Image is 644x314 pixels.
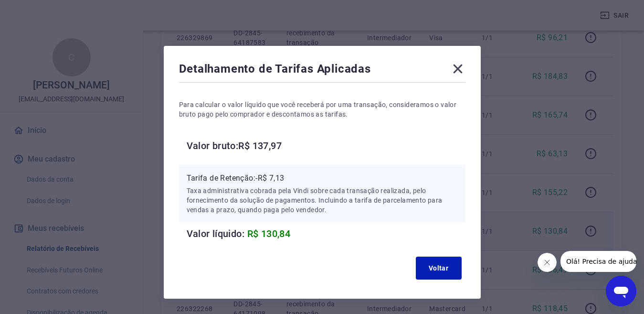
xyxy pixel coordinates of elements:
[187,186,458,215] p: Taxa administrativa cobrada pela Vindi sobre cada transação realizada, pelo fornecimento da soluç...
[187,173,458,184] p: Tarifa de Retenção: -R$ 7,13
[606,276,636,306] iframe: Botão para abrir a janela de mensagens
[187,138,465,153] h6: Valor bruto: R$ 137,97
[6,7,80,14] span: Olá! Precisa de ajuda?
[187,226,465,241] h6: Valor líquido:
[179,100,465,119] p: Para calcular o valor líquido que você receberá por uma transação, consideramos o valor bruto pag...
[179,61,465,80] div: Detalhamento de Tarifas Aplicadas
[247,228,291,239] span: R$ 130,84
[416,257,462,280] button: Voltar
[560,251,636,272] iframe: Mensagem da empresa
[538,253,557,272] iframe: Fechar mensagem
